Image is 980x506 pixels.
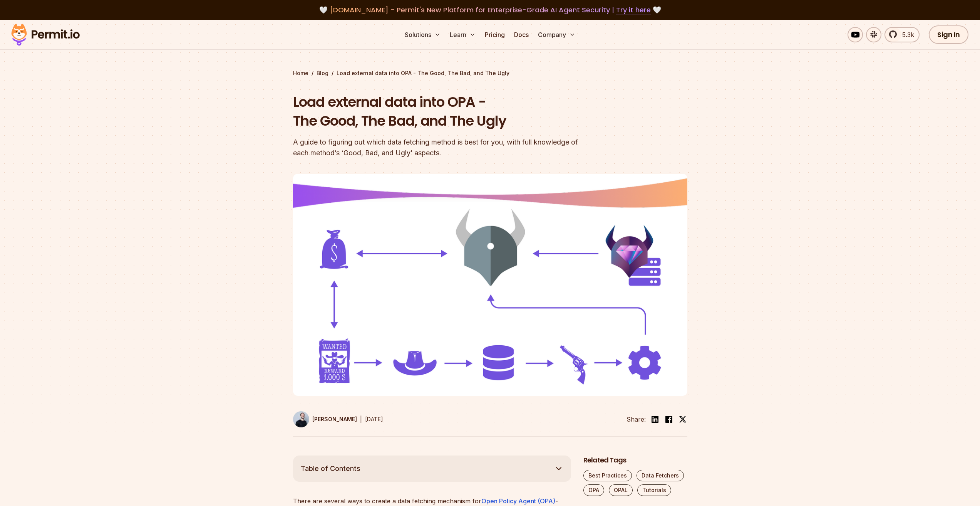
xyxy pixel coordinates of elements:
a: Tutorials [637,484,671,496]
a: 5.3k [885,27,920,42]
a: Home [293,69,308,77]
a: [PERSON_NAME] [293,411,357,427]
a: Sign In [929,25,968,44]
img: Permit logo [8,22,83,48]
div: 🤍 🤍 [18,5,962,15]
img: twitter [679,415,687,423]
button: Company [535,27,578,42]
span: [DOMAIN_NAME] - Permit's New Platform for Enterprise-Grade AI Agent Security | [330,5,651,15]
li: Share: [627,415,646,424]
a: Blog [317,69,328,77]
img: Oded Ben David [293,411,309,427]
a: Open Policy Agent (OPA) [481,497,555,505]
div: / / [293,69,687,77]
button: Solutions [402,27,444,42]
a: Docs [511,27,532,42]
img: facebook [664,415,673,424]
p: [PERSON_NAME] [312,415,357,423]
a: Pricing [482,27,508,42]
span: 5.3k [898,30,914,39]
button: Table of Contents [293,456,571,482]
img: linkedin [650,415,660,424]
a: Data Fetchers [637,470,684,481]
button: Learn [447,27,479,42]
a: Best Practices [583,470,632,481]
time: [DATE] [365,416,383,422]
a: OPA [583,484,604,496]
img: Load external data into OPA - The Good, The Bad, and The Ugly [293,174,687,396]
a: OPAL [609,484,633,496]
div: | [360,415,362,424]
span: Table of Contents [301,463,360,474]
h1: Load external data into OPA - The Good, The Bad, and The Ugly [293,92,589,131]
a: Try it here [616,5,651,15]
h2: Related Tags [583,456,687,465]
div: A guide to figuring out which data fetching method is best for you, with full knowledge of each m... [293,137,589,158]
